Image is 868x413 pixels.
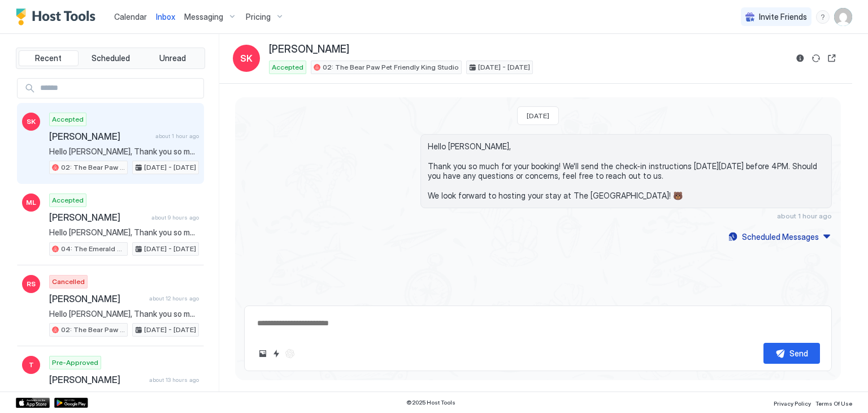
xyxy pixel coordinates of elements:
[49,131,151,142] span: [PERSON_NAME]
[27,117,36,127] span: SK
[815,400,852,407] span: Terms Of Use
[269,43,349,56] span: [PERSON_NAME]
[92,53,130,63] span: Scheduled
[144,325,196,335] span: [DATE] - [DATE]
[789,347,808,359] div: Send
[142,50,202,66] button: Unread
[156,12,175,21] span: Inbox
[240,51,253,65] span: SK
[54,398,88,408] a: Google Play Store
[52,358,98,368] span: Pre-Approved
[759,12,807,22] span: Invite Friends
[149,376,199,384] span: about 13 hours ago
[16,48,205,69] div: tab-group
[763,343,820,364] button: Send
[49,293,145,304] span: [PERSON_NAME]
[825,51,839,65] button: Open reservation
[52,195,84,205] span: Accepted
[816,10,830,24] div: menu
[774,400,811,407] span: Privacy Policy
[29,360,34,370] span: T
[16,398,50,408] a: App Store
[256,347,270,360] button: Upload image
[323,62,459,72] span: 02: The Bear Paw Pet Friendly King Studio
[742,231,819,243] div: Scheduled Messages
[156,11,175,23] a: Inbox
[527,111,549,120] span: [DATE]
[272,62,303,72] span: Accepted
[151,214,199,221] span: about 9 hours ago
[809,51,823,65] button: Sync reservation
[49,374,145,385] span: [PERSON_NAME]
[155,132,199,140] span: about 1 hour ago
[777,212,832,220] span: about 1 hour ago
[478,62,530,72] span: [DATE] - [DATE]
[793,51,807,65] button: Reservation information
[61,162,125,173] span: 02: The Bear Paw Pet Friendly King Studio
[49,227,199,238] span: Hello [PERSON_NAME], Thank you so much for your booking! We'll send the check-in instructions [DA...
[727,229,832,244] button: Scheduled Messages
[428,141,824,201] span: Hello [PERSON_NAME], Thank you so much for your booking! We'll send the check-in instructions [DA...
[246,12,271,22] span: Pricing
[144,162,196,173] span: [DATE] - [DATE]
[114,11,147,23] a: Calendar
[49,390,199,400] span: Hi! I’m wondering if you might have something with two beds the 13th and 14th?
[26,197,36,208] span: ML
[27,279,36,289] span: RS
[61,325,125,335] span: 02: The Bear Paw Pet Friendly King Studio
[834,8,852,26] div: User profile
[49,212,147,223] span: [PERSON_NAME]
[52,277,85,287] span: Cancelled
[270,347,283,360] button: Quick reply
[159,53,186,63] span: Unread
[16,8,101,25] a: Host Tools Logo
[49,147,199,157] span: Hello [PERSON_NAME], Thank you so much for your booking! We'll send the check-in instructions [DA...
[114,12,147,21] span: Calendar
[184,12,223,22] span: Messaging
[81,50,141,66] button: Scheduled
[149,295,199,302] span: about 12 hours ago
[35,53,62,63] span: Recent
[406,399,455,406] span: © 2025 Host Tools
[49,309,199,319] span: Hello [PERSON_NAME], Thank you so much for your booking! We'll send the check-in instructions [DA...
[815,397,852,408] a: Terms Of Use
[144,244,196,254] span: [DATE] - [DATE]
[774,397,811,408] a: Privacy Policy
[36,79,203,98] input: Input Field
[52,114,84,124] span: Accepted
[19,50,79,66] button: Recent
[61,244,125,254] span: 04: The Emerald Bay Pet Friendly Studio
